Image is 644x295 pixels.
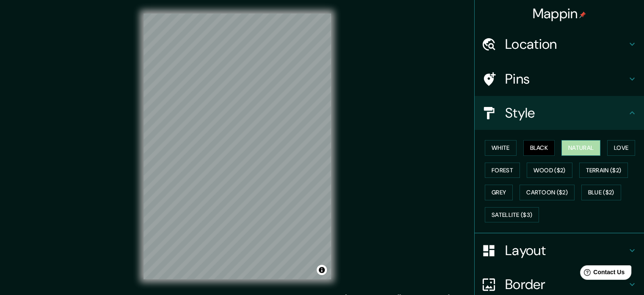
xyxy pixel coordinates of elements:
h4: Mappin [533,5,586,22]
button: White [485,140,517,156]
button: Terrain ($2) [579,163,628,178]
button: Blue ($2) [581,185,621,200]
div: Location [475,27,644,61]
button: Grey [485,185,513,200]
button: Natural [561,140,600,156]
div: Style [475,96,644,130]
h4: Layout [505,242,627,259]
h4: Location [505,36,627,53]
button: Love [607,140,635,156]
button: Wood ($2) [527,163,572,178]
div: Pins [475,62,644,96]
h4: Pins [505,70,627,87]
button: Satellite ($3) [485,207,539,223]
div: Layout [475,233,644,267]
h4: Border [505,276,627,293]
button: Cartoon ($2) [520,185,575,200]
canvas: Map [144,14,331,279]
img: pin-icon.png [579,11,586,18]
button: Black [523,140,555,156]
button: Forest [485,163,520,178]
iframe: Help widget launcher [569,262,635,286]
h4: Style [505,104,627,121]
button: Toggle attribution [317,265,327,275]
